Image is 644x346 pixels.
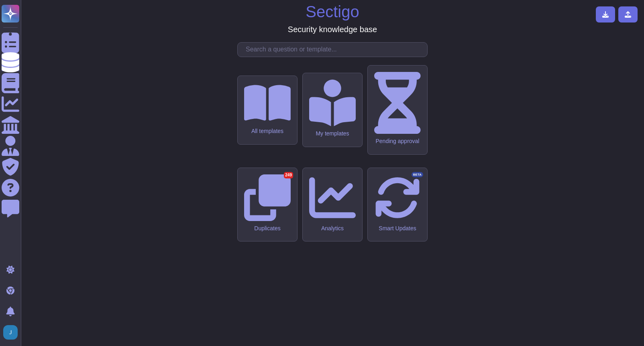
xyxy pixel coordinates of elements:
div: My templates [309,130,356,137]
div: All templates [244,128,291,135]
input: Search a question or template... [242,43,427,57]
img: user [3,325,18,340]
div: BETA [412,172,423,178]
h3: Security knowledge base [288,25,377,34]
div: 249 [284,172,293,178]
div: Smart Updates [374,225,421,232]
div: Pending approval [374,138,421,145]
h1: Sectigo [306,2,359,21]
button: user [2,323,23,341]
div: Analytics [309,225,356,232]
div: Duplicates [244,225,291,232]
